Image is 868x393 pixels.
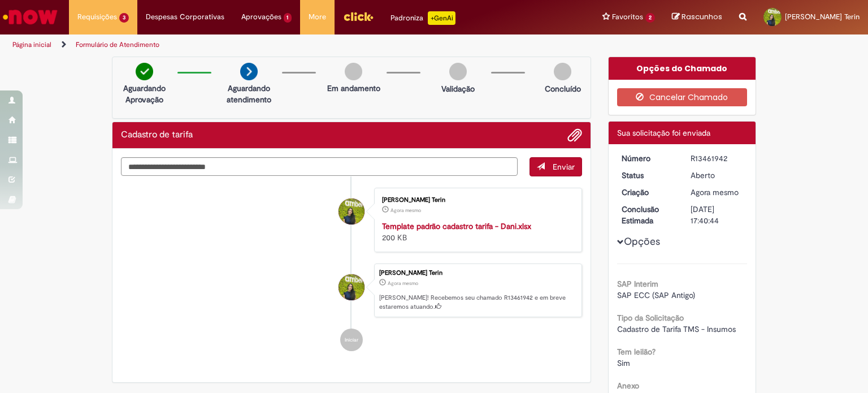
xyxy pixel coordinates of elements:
span: Sim [617,358,630,368]
span: More [309,11,326,23]
p: Validação [441,83,475,94]
ul: Trilhas de página [8,34,570,55]
div: 29/08/2025 11:40:39 [691,187,743,198]
dt: Número [613,153,683,164]
div: Danielle Bueno Terin [338,274,364,300]
p: [PERSON_NAME]! Recebemos seu chamado R13461942 e em breve estaremos atuando. [379,293,576,311]
time: 29/08/2025 11:40:37 [390,207,421,214]
p: Aguardando atendimento [222,83,276,105]
span: Rascunhos [682,11,722,22]
span: 1 [284,13,292,23]
b: Tem leilão? [617,347,656,357]
a: Rascunhos [672,12,722,23]
div: Padroniza [390,11,455,25]
b: SAP Interim [617,279,658,289]
p: +GenAi [428,11,455,25]
div: Opções do Chamado [609,57,756,80]
img: img-circle-grey.png [449,63,467,80]
a: Página inicial [12,40,51,49]
button: Cancelar Chamado [617,88,748,106]
b: Tipo da Solicitação [617,313,684,323]
dt: Criação [613,187,683,198]
span: Despesas Corporativas [146,11,224,23]
div: Danielle Bueno Terin [338,198,364,224]
span: Cadastro de Tarifa TMS - Insumos [617,324,736,334]
div: R13461942 [691,153,743,164]
button: Enviar [530,157,582,176]
span: Requisições [77,11,117,23]
span: SAP ECC (SAP Antigo) [617,290,695,300]
span: Favoritos [612,11,643,23]
time: 29/08/2025 11:40:39 [388,280,418,287]
span: Agora mesmo [390,207,421,214]
p: Aguardando Aprovação [117,83,172,105]
div: [PERSON_NAME] Terin [379,270,576,277]
ul: Histórico de tíquete [121,176,582,363]
a: Template padrão cadastro tarifa - Dani.xlsx [382,221,531,231]
div: [DATE] 17:40:44 [691,204,743,226]
span: Sua solicitação foi enviada [617,128,710,138]
div: 200 KB [382,221,570,243]
dt: Status [613,170,683,181]
img: ServiceNow [1,6,59,28]
img: img-circle-grey.png [554,63,571,80]
b: Anexo [617,381,639,391]
span: [PERSON_NAME] Terin [785,12,860,21]
button: Adicionar anexos [567,128,582,142]
p: Em andamento [327,83,380,94]
span: Aprovações [241,11,281,23]
span: Agora mesmo [691,187,739,197]
img: click_logo_yellow_360x200.png [343,8,374,25]
img: arrow-next.png [240,63,258,80]
p: Concluído [545,83,581,94]
h2: Cadastro de tarifa Histórico de tíquete [121,130,193,140]
a: Formulário de Atendimento [76,40,159,49]
div: [PERSON_NAME] Terin [382,197,570,204]
li: Danielle Bueno Terin [121,264,582,318]
span: Enviar [553,162,575,172]
time: 29/08/2025 11:40:39 [691,187,739,197]
img: check-circle-green.png [136,63,153,80]
dt: Conclusão Estimada [613,204,683,226]
div: Aberto [691,170,743,181]
span: Agora mesmo [388,280,418,287]
span: 2 [645,13,655,23]
textarea: Digite sua mensagem aqui... [121,157,518,176]
img: img-circle-grey.png [345,63,362,80]
span: 3 [119,13,129,23]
